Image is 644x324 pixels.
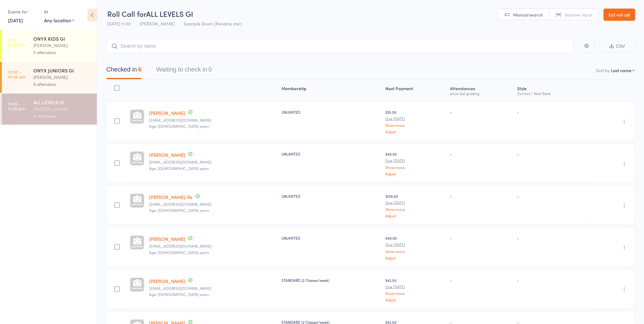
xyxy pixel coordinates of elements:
div: - [517,109,588,115]
a: Show more [386,291,445,295]
div: Atten­dances [448,82,515,98]
div: Last name [611,67,632,73]
div: [PERSON_NAME] [33,105,92,112]
label: Sort by [596,67,610,73]
div: - [450,278,513,283]
time: 10:00 - 10:45 am [8,69,25,79]
input: Search by name [106,39,574,53]
span: Age: [DEMOGRAPHIC_DATA] years [149,123,209,129]
a: [PERSON_NAME]-Re [149,194,193,200]
span: ALL LEVELS GI [146,9,193,19]
small: J.lavis92@hotmail.com [149,244,277,248]
span: Age: [DEMOGRAPHIC_DATA] years [149,208,209,213]
div: since last grading [450,91,513,95]
div: Current / Next Rank [517,91,588,95]
div: - [450,109,513,115]
a: 9:15 -10:00 amONYX KIDS GI[PERSON_NAME]5 attendees [2,30,97,61]
div: UNLIMITED [282,235,381,241]
div: 6 attendees [33,112,92,120]
a: Show more [386,123,445,127]
a: Adjust [386,172,445,176]
a: Adjust [386,298,445,302]
div: - [517,278,588,283]
small: HUYNHTIEN.JPHAM@GMAIL.COM [149,286,277,290]
a: Show more [386,249,445,253]
small: rdbryantholdings@gmail.com [149,160,277,164]
span: [DATE] 11:00 [107,20,131,27]
a: Show more [386,207,445,211]
span: Age: [DEMOGRAPHIC_DATA] years [149,250,209,255]
div: UNLIMITED [282,151,381,156]
small: Due [DATE] [386,242,445,247]
div: STANDARD (2 Classes/week) [282,278,381,283]
a: Show more [386,165,445,169]
div: [PERSON_NAME] [33,74,92,81]
a: 11:00 -12:30 pmALL LEVELS GI[PERSON_NAME]6 attendees [2,94,97,125]
button: Checked in6 [106,63,142,79]
span: Age: [DEMOGRAPHIC_DATA] years [149,166,209,171]
div: - [450,151,513,156]
div: 6 [138,66,142,73]
div: $49.00 [386,151,445,175]
a: [DATE] [8,17,23,24]
small: Due [DATE] [386,158,445,163]
div: UNLIMITED [282,193,381,199]
a: [PERSON_NAME] [149,110,185,116]
a: [PERSON_NAME] [149,152,185,158]
div: $42.50 [386,278,445,302]
a: Exit roll call [604,9,635,21]
div: Any location [44,17,74,24]
div: Events for [8,7,38,17]
a: Adjust [386,256,445,260]
a: [PERSON_NAME] [149,236,185,242]
div: UNLIMITED [282,109,381,115]
a: 10:00 -10:45 amONYX JUNIORS GI[PERSON_NAME]9 attendees [2,62,97,93]
div: Next Payment [383,82,448,98]
div: ONYX JUNIORS GI [33,67,92,74]
small: Due [DATE] [386,201,445,205]
div: - [450,193,513,199]
div: - [517,151,588,156]
div: $35.00 [386,109,445,134]
span: [PERSON_NAME] [140,20,174,27]
small: Due [DATE] [386,285,445,289]
span: Manual search [513,12,543,18]
span: Age: [DEMOGRAPHIC_DATA] years [149,292,209,297]
time: 9:15 - 10:00 am [8,38,25,47]
div: - [517,193,588,199]
small: Due [DATE] [386,116,445,121]
span: Roll Call for [107,9,146,19]
small: peterhitchenre@gmail.com [149,202,277,206]
span: Example Room (Rename me!) [184,20,242,27]
div: $49.00 [386,235,445,260]
div: [PERSON_NAME] [33,42,92,49]
div: $109.00 [386,193,445,218]
button: Waiting to check in0 [156,63,212,79]
a: Adjust [386,130,445,134]
div: ONYX KIDS GI [33,35,92,42]
a: Adjust [386,214,445,218]
time: 11:00 - 12:30 pm [8,101,25,111]
div: At [44,7,74,17]
div: 0 [208,66,212,73]
div: ALL LEVELS GI [33,99,92,105]
div: Membership [279,82,383,98]
div: 9 attendees [33,81,92,88]
a: [PERSON_NAME] [149,278,185,284]
div: - [450,235,513,241]
div: - [517,235,588,241]
button: CSV [600,40,635,53]
div: Style [515,82,591,98]
div: 5 attendees [33,49,92,56]
span: Scanner input [565,12,592,18]
small: J_aloiai@hotmail.co.nz [149,118,277,122]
